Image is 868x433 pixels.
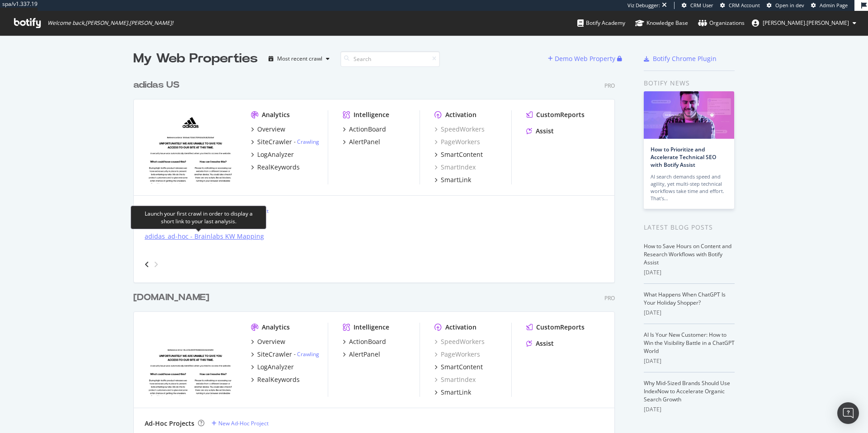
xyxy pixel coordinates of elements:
[644,91,734,139] img: How to Prioritize and Accelerate Technical SEO with Botify Assist
[294,138,319,146] div: -
[445,323,476,332] div: Activation
[445,110,476,119] div: Activation
[133,291,213,304] a: [DOMAIN_NAME]
[720,2,760,9] a: CRM Account
[262,323,290,332] div: Analytics
[297,138,319,146] a: Crawling
[441,175,471,184] div: SmartLink
[441,362,483,372] div: SmartContent
[644,331,735,355] a: AI Is Your New Customer: How to Win the Visibility Battle in a ChatGPT World
[434,163,476,172] a: SmartIndex
[644,291,726,306] a: What Happens When ChatGPT Is Your Holiday Shopper?
[294,350,319,358] div: -
[297,350,319,358] a: Crawling
[251,125,285,134] a: Overview
[251,350,319,359] a: SiteCrawler- Crawling
[775,2,804,9] span: Open in dev
[251,375,300,384] a: RealKeywords
[635,19,688,28] div: Knowledge Base
[251,150,294,159] a: LogAnalyzer
[536,110,585,119] div: CustomReports
[354,323,389,332] div: Intelligence
[627,2,660,9] div: Viz Debugger:
[153,260,159,269] div: angle-right
[343,125,386,134] a: ActionBoard
[133,50,258,68] div: My Web Properties
[212,419,269,427] a: New Ad-Hoc Project
[644,242,731,266] a: How to Save Hours on Content and Research Workflows with Botify Assist
[441,388,471,397] div: SmartLink
[354,110,389,119] div: Intelligence
[698,11,745,35] a: Organizations
[340,51,440,67] input: Search
[644,54,717,63] a: Botify Chrome Plugin
[811,2,848,9] a: Admin Page
[604,82,615,89] div: Pro
[548,55,617,62] a: Demo Web Property
[145,232,264,241] a: adidas_ad-hoc - Brainlabs KW Mapping
[837,402,859,424] div: Open Intercom Messenger
[265,52,333,66] button: Most recent crawl
[434,137,480,146] a: PageWorkers
[251,362,294,372] a: LogAnalyzer
[434,350,480,359] a: PageWorkers
[434,337,485,346] a: SpeedWorkers
[251,337,285,346] a: Overview
[635,11,688,35] a: Knowledge Base
[651,146,716,169] a: How to Prioritize and Accelerate Technical SEO with Botify Assist
[644,78,735,88] div: Botify news
[257,362,294,372] div: LogAnalyzer
[441,150,483,159] div: SmartContent
[257,150,294,159] div: LogAnalyzer
[434,125,485,134] a: SpeedWorkers
[526,339,554,348] a: Assist
[526,323,585,332] a: CustomReports
[653,54,717,63] div: Botify Chrome Plugin
[133,79,179,92] div: adidas US
[145,110,236,184] img: adidas.com/us
[218,419,269,427] div: New Ad-Hoc Project
[343,350,380,359] a: AlertPanel
[251,137,319,146] a: SiteCrawler- Crawling
[548,52,617,66] button: Demo Web Property
[343,337,386,346] a: ActionBoard
[651,173,727,202] div: AI search demands speed and agility, yet multi-step technical workflows take time and effort. Tha...
[644,222,735,232] div: Latest Blog Posts
[47,19,173,27] span: Welcome back, [PERSON_NAME].[PERSON_NAME] !
[349,350,380,359] div: AlertPanel
[251,163,300,172] a: RealKeywords
[745,16,863,30] button: [PERSON_NAME].[PERSON_NAME]
[434,388,471,397] a: SmartLink
[257,163,300,172] div: RealKeywords
[526,110,585,119] a: CustomReports
[577,11,625,35] a: Botify Academy
[644,405,735,414] div: [DATE]
[644,309,735,317] div: [DATE]
[257,350,292,359] div: SiteCrawler
[133,291,209,304] div: [DOMAIN_NAME]
[644,357,735,365] div: [DATE]
[133,79,183,92] a: adidas US
[644,268,735,277] div: [DATE]
[343,137,380,146] a: AlertPanel
[257,337,285,346] div: Overview
[262,110,290,119] div: Analytics
[349,125,386,134] div: ActionBoard
[141,257,153,272] div: angle-left
[257,137,292,146] div: SiteCrawler
[434,375,476,384] a: SmartIndex
[536,323,585,332] div: CustomReports
[536,127,554,136] div: Assist
[526,127,554,136] a: Assist
[349,337,386,346] div: ActionBoard
[536,339,554,348] div: Assist
[767,2,804,9] a: Open in dev
[138,210,259,225] div: Launch your first crawl in order to display a short link to your last analysis.
[277,56,322,61] div: Most recent crawl
[555,54,615,63] div: Demo Web Property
